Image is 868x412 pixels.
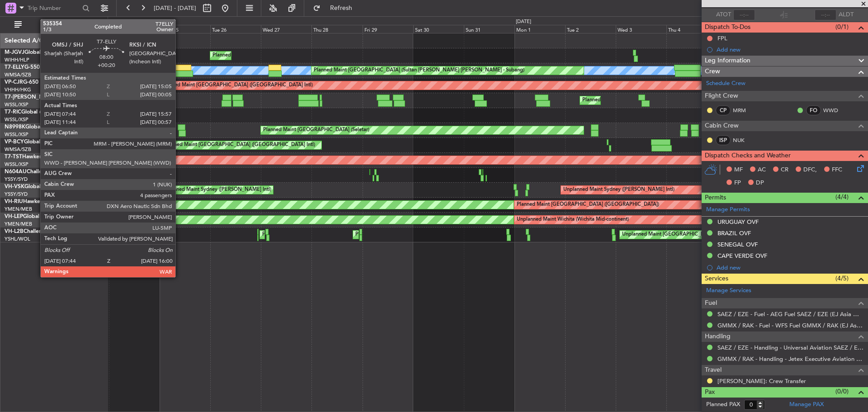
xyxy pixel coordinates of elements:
div: Wed 27 [261,25,311,33]
div: Tue 2 [565,25,616,33]
a: GMMX / RAK - Handling - Jetex Executive Aviation GMMX / RAK [717,355,863,363]
div: Planned Maint [GEOGRAPHIC_DATA] ([GEOGRAPHIC_DATA]) [517,198,659,212]
div: Sun 24 [109,25,160,33]
div: Sun 31 [464,25,514,33]
a: WMSA/SZB [5,71,31,78]
div: [DATE] [109,18,125,26]
a: YMEN/MEB [5,206,32,213]
span: Refresh [322,5,360,11]
span: VP-BCY [5,139,24,145]
span: (4/5) [835,274,849,283]
span: AC [758,166,766,175]
div: Planned Maint Sydney ([PERSON_NAME] Intl) [262,228,367,242]
span: (0/1) [835,22,849,32]
span: T7-ELLY [5,65,24,70]
div: Mon 1 [514,25,565,33]
span: [DATE] - [DATE] [154,4,196,12]
span: DP [756,179,764,188]
div: URUGUAY OVF [717,218,759,226]
a: YSSY/SYD [5,191,28,198]
span: VH-LEP [5,214,23,219]
span: FFC [832,166,842,175]
span: ALDT [839,10,854,19]
span: VP-CJR [5,80,23,85]
a: SAEZ / EZE - Handling - Universal Aviation SAEZ / EZE [717,344,863,351]
div: Unplanned Maint Sydney ([PERSON_NAME] Intl) [160,183,271,197]
div: Thu 4 [666,25,717,33]
a: YSHL/WOL [5,236,30,242]
span: T7-RIC [5,109,21,115]
a: WSSL/XSP [5,116,28,123]
div: Planned Maint [GEOGRAPHIC_DATA] ([GEOGRAPHIC_DATA] Intl) [162,79,313,92]
div: Planned Maint [GEOGRAPHIC_DATA] ([GEOGRAPHIC_DATA] Intl) [164,138,315,152]
a: SAEZ / EZE - Fuel - AEG Fuel SAEZ / EZE (EJ Asia Only) [717,310,863,318]
a: T7-RICGlobal 6000 [5,109,52,115]
span: VH-L2B [5,229,24,234]
div: Planned Maint [GEOGRAPHIC_DATA] (Sultan [PERSON_NAME] [PERSON_NAME] - Subang) [314,64,524,77]
span: Cabin Crew [705,121,739,131]
span: Dispatch Checks and Weather [705,151,791,161]
div: [DATE] [516,18,531,26]
a: VP-CJRG-650 [5,80,38,85]
a: VH-VSKGlobal Express XRS [5,184,74,189]
div: ISP [716,135,731,145]
div: FPL [717,34,727,42]
a: VHHH/HKG [5,86,31,93]
span: Crew [705,66,720,77]
a: Manage Services [706,286,751,295]
span: Services [705,274,728,284]
a: WSSL/XSP [5,131,28,138]
a: [PERSON_NAME]: Crew Transfer [717,377,806,385]
span: (0/0) [835,387,849,396]
span: DFC, [803,166,817,175]
a: VH-RIUHawker 800XP [5,199,61,204]
span: Pax [705,387,715,398]
span: N604AU [5,169,27,175]
a: WSSL/XSP [5,101,28,108]
span: Handling [705,331,731,342]
a: T7-ELLYG-550 [5,65,40,70]
span: MF [734,166,743,175]
span: All Aircraft [24,22,95,28]
a: VH-L2BChallenger 604 [5,229,62,234]
span: N8998K [5,124,25,130]
div: Wed 3 [616,25,666,33]
a: MRM [733,106,753,114]
span: CR [781,166,788,175]
div: BRAZIL OVF [717,229,751,237]
span: Dispatch To-Dos [705,22,750,33]
span: Fuel [705,298,717,308]
input: Trip Number [28,1,80,15]
span: ATOT [716,10,731,19]
label: Planned PAX [706,400,740,409]
div: CAPE VERDE OVF [717,252,767,260]
a: VH-LEPGlobal 6000 [5,214,54,219]
a: T7-[PERSON_NAME]Global 7500 [5,95,88,100]
div: FO [806,105,821,115]
a: YMEN/MEB [5,221,32,227]
a: N604AUChallenger 604 [5,169,66,175]
div: Thu 28 [311,25,362,33]
div: Planned Maint [GEOGRAPHIC_DATA] (Seletar) [263,123,369,137]
div: Add new [717,264,863,271]
input: --:-- [733,9,755,20]
div: Planned Maint [GEOGRAPHIC_DATA] (Halim Intl) [212,49,325,62]
a: Schedule Crew [706,79,745,88]
a: NUK [733,136,753,144]
div: Tue 26 [210,25,261,33]
a: T7-TSTHawker 900XP [5,154,60,160]
a: WIHH/HLP [5,57,29,63]
a: GMMX / RAK - Fuel - WFS Fuel GMMX / RAK (EJ Asia Only) [717,322,863,329]
a: N8998KGlobal 6000 [5,124,56,130]
div: Unplanned Maint [GEOGRAPHIC_DATA] ([GEOGRAPHIC_DATA]) [622,228,771,242]
a: WSSL/XSP [5,161,28,168]
span: VH-VSK [5,184,24,189]
a: Manage Permits [706,205,750,214]
button: All Aircraft [10,18,98,32]
span: FP [734,179,741,188]
div: Sat 30 [413,25,464,33]
div: Unplanned Maint Sydney ([PERSON_NAME] Intl) [563,183,675,197]
span: VH-RIU [5,199,23,204]
div: Unplanned Maint Wichita (Wichita Mid-continent) [517,213,629,227]
span: T7-[PERSON_NAME] [5,95,57,100]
